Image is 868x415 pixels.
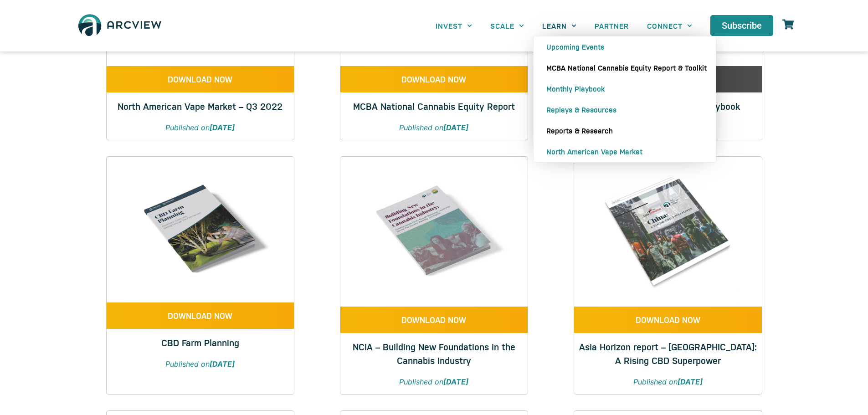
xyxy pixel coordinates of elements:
[534,36,716,57] a: Upcoming Events
[210,123,235,132] strong: [DATE]
[349,376,519,387] p: Published on
[534,141,716,162] a: North American Vape Market
[443,377,468,386] strong: [DATE]
[534,99,716,120] a: Replays & Resources
[534,120,716,141] a: Reports & Research
[533,36,716,163] ul: LEARN
[481,15,533,36] a: SCALE
[161,336,239,348] a: CBD Farm Planning
[722,21,762,30] span: Subscribe
[636,316,700,324] span: DOWNLOAD NOW
[710,15,773,36] a: Subscribe
[533,15,586,36] a: LEARN
[443,123,468,132] strong: [DATE]
[586,15,638,36] a: PARTNER
[534,78,716,99] a: Monthly Playbook
[583,376,752,387] p: Published on
[340,66,528,92] a: DOWNLOAD NOW
[353,100,515,112] a: MCBA National Cannabis Equity Report
[353,340,515,366] a: NCIA – Building New Foundations in the Cannabis Industry
[107,302,294,329] a: DOWNLOAD NOW
[678,377,703,386] strong: [DATE]
[401,316,466,324] span: DOWNLOAD NOW
[349,122,519,133] p: Published on
[579,340,757,366] a: Asia Horizon report – [GEOGRAPHIC_DATA]: A Rising CBD Superpower
[116,122,285,133] p: Published on
[638,15,701,36] a: CONNECT
[107,66,294,92] a: DOWNLOAD NOW
[116,359,285,369] p: Published on
[534,57,716,78] a: MCBA National Cannabis Equity Report & Toolkit
[426,15,481,36] a: INVEST
[401,75,466,83] span: DOWNLOAD NOW
[574,307,761,333] a: DOWNLOAD NOW
[74,9,165,42] img: The Arcview Group
[118,100,282,112] a: North American Vape Market – Q3 2022
[340,307,528,333] a: DOWNLOAD NOW
[210,359,235,369] strong: [DATE]
[168,312,232,320] span: DOWNLOAD NOW
[359,157,509,307] img: Building New Foundations in the Cannabis Industry
[426,15,702,36] nav: Menu
[168,75,232,83] span: DOWNLOAD NOW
